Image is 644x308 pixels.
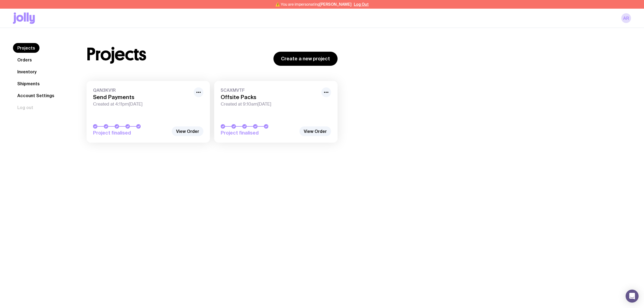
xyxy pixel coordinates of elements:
[273,52,338,66] a: Create a new project
[214,81,338,143] a: 5CAXMVTFOffsite PacksCreated at 9:10am[DATE]Project finalised
[221,94,318,100] h3: Offsite Packs
[299,126,331,136] a: View Order
[13,67,41,77] a: Inventory
[93,130,169,136] span: Project finalised
[319,2,352,6] span: [PERSON_NAME]
[13,55,36,65] a: Orders
[93,94,190,100] h3: Send Payments
[13,79,44,89] a: Shipments
[221,87,318,93] span: 5CAXMVTF
[13,103,38,112] button: Log out
[13,43,39,53] a: Projects
[221,130,296,136] span: Project finalised
[172,126,203,136] a: View Order
[221,101,318,107] span: Created at 9:10am[DATE]
[87,46,146,63] h1: Projects
[354,2,369,6] button: Log Out
[93,87,190,93] span: QAN3KV1R
[93,101,190,107] span: Created at 4:11pm[DATE]
[626,290,639,303] div: Open Intercom Messenger
[275,2,352,6] span: ⚠️ You are impersonating
[87,81,210,143] a: QAN3KV1RSend PaymentsCreated at 4:11pm[DATE]Project finalised
[13,91,59,100] a: Account Settings
[621,13,631,23] a: AR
